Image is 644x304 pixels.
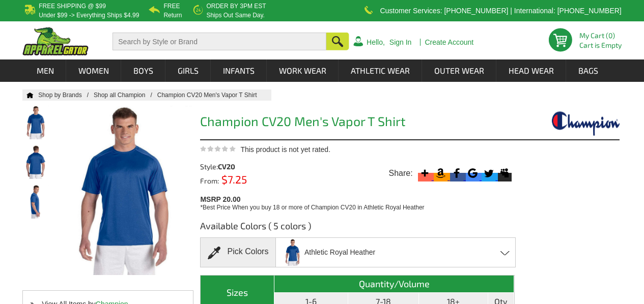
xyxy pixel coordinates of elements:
[450,166,464,180] svg: Facebook
[163,3,180,10] b: Free
[22,185,49,219] img: Champion CV20 Men's Vapor T Shirt
[200,204,424,211] span: *Best Price When you buy 18 or more of Champion CV20 in Athletic Royal Heather
[200,175,279,185] div: From:
[219,173,247,186] span: $7.25
[579,42,622,49] span: Cart is Empty
[39,12,139,18] p: under $99 -> everything ships $4.99
[200,145,236,152] img: This product is not yet rated.
[267,59,338,82] a: Work Wear
[200,163,279,170] div: Style:
[22,27,89,55] img: ApparelGator
[543,111,620,137] img: Champion
[157,92,267,99] a: Champion CV20 Men's Vapor T Shirt
[163,12,182,18] p: Return
[423,59,496,82] a: Outer Wear
[38,92,94,99] a: Shop by Brands
[206,3,266,10] b: Order by 3PM EST
[240,145,330,154] span: This product is not yet rated.
[22,92,34,98] a: Home
[206,12,266,18] p: ships out same day.
[498,166,512,180] svg: Myspace
[388,168,412,178] span: Share:
[579,32,618,39] li: My Cart (0)
[367,39,385,46] a: Hello,
[200,115,515,131] h1: Champion CV20 Men's Vapor T Shirt
[211,59,266,82] a: Infants
[200,193,518,212] div: MSRP 20.00
[113,33,326,50] input: Search by Style or Brand
[425,39,473,46] a: Create Account
[22,145,49,179] img: Champion CV20 Men's Vapor T Shirt
[466,166,480,180] svg: Google Bookmark
[200,220,515,237] h3: Available Colors ( 5 colors )
[434,166,447,180] svg: Amazon
[418,166,432,180] svg: More
[567,59,610,82] a: Bags
[389,39,412,46] a: Sign In
[339,59,422,82] a: Athletic Wear
[67,59,121,82] a: Women
[482,166,495,180] svg: Twitter
[380,8,621,14] p: Customer Services: [PHONE_NUMBER] | International: [PHONE_NUMBER]
[497,59,566,82] a: Head Wear
[94,92,157,99] a: Shop all Champion
[122,59,165,82] a: Boys
[282,239,303,266] img: Athletic Royal Heather
[218,162,235,171] span: CV20
[22,106,49,139] img: Champion CV20 Men's Vapor T Shirt
[166,59,210,82] a: Girls
[274,276,514,293] th: Quantity/Volume
[200,237,275,267] div: Pick Colors
[39,3,106,10] b: Free Shipping @ $99
[304,244,375,261] span: Athletic Royal Heather
[25,59,66,82] a: Men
